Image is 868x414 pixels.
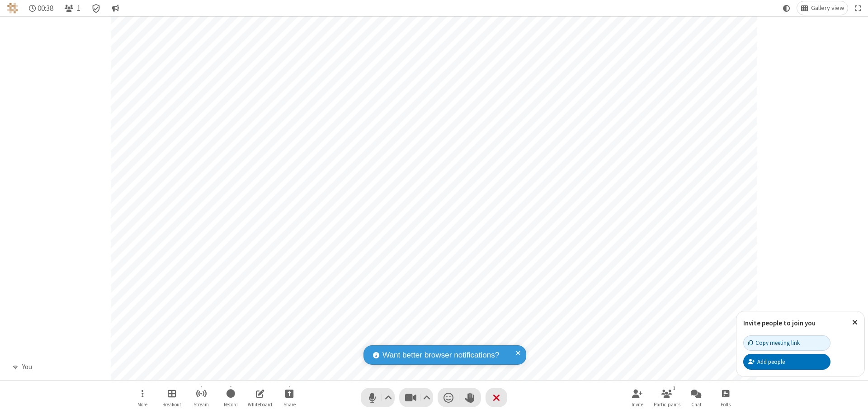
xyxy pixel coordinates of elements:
span: Stream [193,402,209,407]
span: 1 [77,4,80,13]
button: Start recording [217,385,244,410]
button: Open menu [129,385,156,410]
button: Manage Breakout Rooms [158,385,185,410]
button: Stop video (⌘+Shift+V) [399,388,433,407]
img: QA Selenium DO NOT DELETE OR CHANGE [7,3,18,14]
button: End or leave meeting [486,388,507,407]
button: Close popover [845,311,864,334]
span: Want better browser notifications? [382,349,499,361]
div: Timer [25,1,57,15]
span: Share [283,402,296,407]
button: Copy meeting link [743,335,830,351]
span: Gallery view [811,5,844,12]
label: Invite people to join you [743,319,816,327]
button: Audio settings [382,388,395,407]
button: Start streaming [188,385,215,410]
span: Record [224,402,238,407]
div: Meeting details Encryption enabled [88,1,105,15]
button: Mute (⌘+Shift+A) [361,388,395,407]
button: Raise hand [459,388,481,407]
span: Participants [654,402,680,407]
button: Video setting [421,388,433,407]
button: Open participant list [61,1,84,15]
button: Add people [743,354,830,369]
button: Change layout [797,1,848,15]
button: Conversation [108,1,123,15]
span: Whiteboard [248,402,272,407]
span: More [137,402,147,407]
button: Start sharing [276,385,303,410]
button: Send a reaction [438,388,459,407]
div: You [19,362,35,372]
span: Chat [691,402,702,407]
button: Open shared whiteboard [246,385,274,410]
div: Copy meeting link [748,339,800,347]
span: Breakout [162,402,181,407]
button: Fullscreen [851,1,865,15]
div: 1 [670,384,678,392]
button: Invite participants (⌘+Shift+I) [624,385,651,410]
button: Open poll [712,385,739,410]
button: Open participant list [653,385,680,410]
button: Open chat [683,385,710,410]
span: Invite [632,402,643,407]
span: Polls [721,402,731,407]
span: 00:38 [38,4,53,13]
button: Using system theme [779,1,794,15]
